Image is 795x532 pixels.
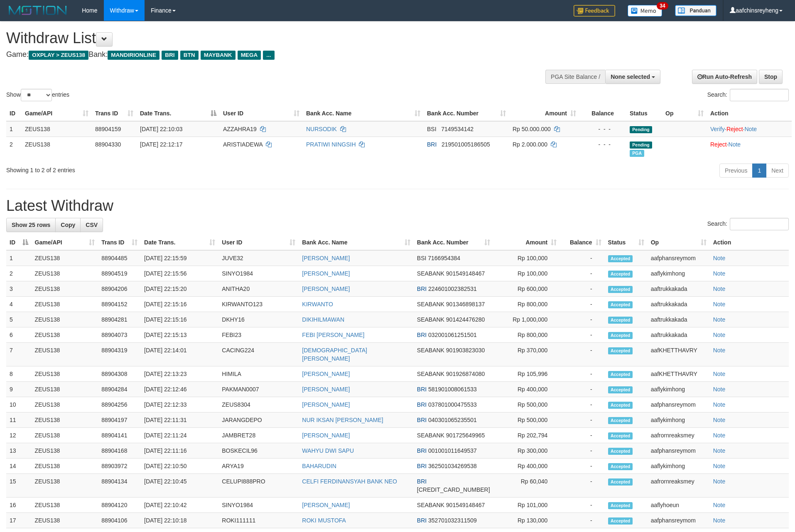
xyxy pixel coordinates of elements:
[560,312,604,327] td: -
[302,478,397,485] a: CELFI FERDINANSYAH BANK NEO
[6,382,32,397] td: 9
[710,126,725,132] a: Verify
[759,70,783,84] a: Stop
[32,327,98,343] td: ZEUS138
[98,343,141,366] td: 88904319
[6,281,32,297] td: 3
[417,332,427,338] span: BRI
[141,366,218,382] td: [DATE] 22:13:23
[218,327,299,343] td: FEBI23
[6,397,32,412] td: 10
[6,428,32,443] td: 12
[493,397,560,412] td: Rp 500,000
[302,517,346,524] a: ROKI MUSTOFA
[713,386,726,393] a: Note
[493,366,560,382] td: Rp 105,996
[98,250,141,266] td: 88904485
[302,502,350,508] a: [PERSON_NAME]
[32,297,98,312] td: ZEUS138
[6,51,522,59] h4: Game: Bank:
[98,382,141,397] td: 88904284
[141,443,218,459] td: [DATE] 22:11:16
[98,474,141,498] td: 88904134
[141,297,218,312] td: [DATE] 22:15:16
[417,486,490,493] span: Copy 5859458209540955 to clipboard
[608,286,633,293] span: Accepted
[6,343,32,366] td: 7
[707,137,792,160] td: ·
[98,312,141,327] td: 88904281
[608,417,633,424] span: Accepted
[218,366,299,382] td: HIMILA
[141,498,218,513] td: [DATE] 22:10:42
[493,498,560,513] td: Rp 101,000
[608,332,633,339] span: Accepted
[766,164,789,178] a: Next
[6,266,32,281] td: 2
[218,235,299,250] th: User ID: activate to sort column ascending
[648,382,710,397] td: aaflykimhong
[417,463,427,469] span: BRI
[493,443,560,459] td: Rp 300,000
[427,141,437,148] span: BRI
[730,89,789,101] input: Search:
[707,89,789,101] label: Search:
[302,286,350,292] a: [PERSON_NAME]
[560,366,604,382] td: -
[98,235,141,250] th: Trans ID: activate to sort column ascending
[630,150,644,157] span: Marked by aaftrukkakada
[6,250,32,266] td: 1
[630,142,652,149] span: Pending
[560,327,604,343] td: -
[662,106,707,121] th: Op: activate to sort column ascending
[180,51,199,60] span: BTN
[417,270,444,277] span: SEABANK
[707,106,792,121] th: Action
[560,343,604,366] td: -
[22,137,92,160] td: ZEUS138
[608,386,633,393] span: Accepted
[417,447,427,454] span: BRI
[141,327,218,343] td: [DATE] 22:15:13
[560,412,604,428] td: -
[608,402,633,409] span: Accepted
[29,51,88,60] span: OXPLAY > ZEUS138
[263,51,274,60] span: ...
[417,301,444,307] span: SEABANK
[12,222,50,228] span: Show 25 rows
[608,271,633,278] span: Accepted
[713,401,726,408] a: Note
[648,266,710,281] td: aaflykimhong
[744,126,757,132] a: Note
[608,463,633,470] span: Accepted
[302,371,350,377] a: [PERSON_NAME]
[6,137,22,160] td: 2
[648,459,710,474] td: aaflykimhong
[98,459,141,474] td: 88903972
[713,332,726,338] a: Note
[6,312,32,327] td: 5
[493,235,560,250] th: Amount: activate to sort column ascending
[513,141,547,148] span: Rp 2.000.000
[446,502,485,508] span: Copy 901549148467 to clipboard
[417,432,444,439] span: SEABANK
[32,498,98,513] td: ZEUS138
[493,312,560,327] td: Rp 1,000,000
[428,386,477,393] span: Copy 581901008061533 to clipboard
[560,297,604,312] td: -
[218,498,299,513] td: SINYO1984
[98,327,141,343] td: 88904073
[446,371,485,377] span: Copy 901926874080 to clipboard
[302,316,344,323] a: DIKIHILMAWAN
[608,347,633,354] span: Accepted
[730,218,789,230] input: Search:
[223,141,263,148] span: ARISTIADEWA
[414,235,493,250] th: Bank Acc. Number: activate to sort column ascending
[6,366,32,382] td: 8
[648,428,710,443] td: aafrornreaksmey
[493,266,560,281] td: Rp 100,000
[428,447,477,454] span: Copy 001001011649537 to clipboard
[141,235,218,250] th: Date Trans.: activate to sort column ascending
[493,250,560,266] td: Rp 100,000
[218,281,299,297] td: ANITHA20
